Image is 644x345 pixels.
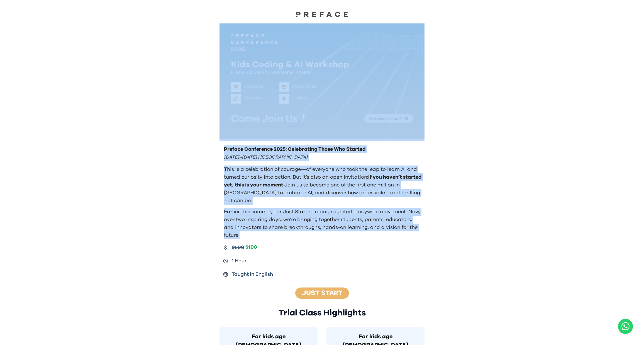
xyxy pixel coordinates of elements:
p: Earlier this summer, our Just Start campaign ignited a citywide movement. Now, over two inspiring... [224,208,422,239]
img: Preface Logo [294,11,350,17]
a: Chat with us on WhatsApp [618,319,633,334]
p: This is a celebration of courage—of everyone who took the leap to learn AI and turned curiosity i... [224,166,422,205]
span: $100 [245,244,257,251]
span: Taught in English [232,270,273,278]
a: Just Start [302,290,342,296]
img: Kids learning to code [219,23,425,139]
span: 1 Hour [232,257,247,265]
span: $500 [232,244,244,251]
button: Just Start [294,287,351,299]
button: Open WhatsApp chat [618,319,633,334]
a: Preface Logo [294,11,350,19]
h2: Trial Class Highlights [219,308,425,318]
p: Preface Conference 2025: Celebrating Those Who Started [224,145,422,153]
p: [DATE]–[DATE] | [GEOGRAPHIC_DATA] [224,153,422,161]
span: If you haven’t started yet, this is your moment. [224,175,422,188]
